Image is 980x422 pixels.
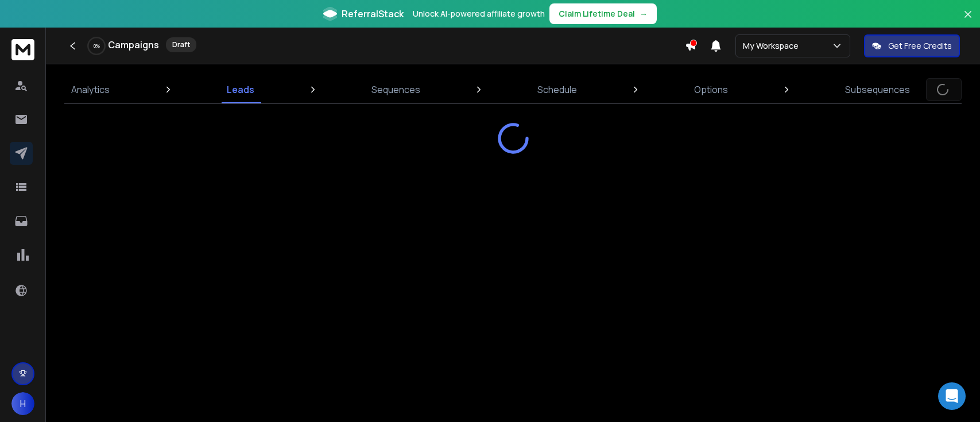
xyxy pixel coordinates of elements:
[694,83,728,96] p: Options
[888,40,952,52] p: Get Free Credits
[94,42,100,49] p: 0 %
[413,8,545,20] p: Unlock AI-powered affiliate growth
[530,76,584,103] a: Schedule
[64,76,117,103] a: Analytics
[108,38,159,52] h1: Campaigns
[687,76,735,103] a: Options
[640,8,648,20] span: →
[11,392,34,415] button: H
[549,3,657,24] button: Claim Lifetime Deal→
[371,83,420,96] p: Sequences
[220,76,261,103] a: Leads
[365,76,427,103] a: Sequences
[838,76,917,103] a: Subsequences
[537,83,577,96] p: Schedule
[166,37,196,52] div: Draft
[864,34,960,57] button: Get Free Credits
[342,7,404,21] span: ReferralStack
[227,83,254,96] p: Leads
[71,83,110,96] p: Analytics
[960,7,975,34] button: Close banner
[938,382,966,410] div: Open Intercom Messenger
[845,83,910,96] p: Subsequences
[743,40,803,52] p: My Workspace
